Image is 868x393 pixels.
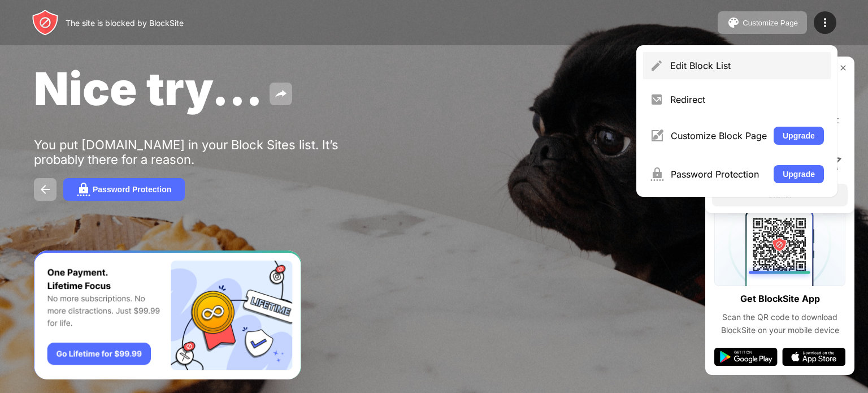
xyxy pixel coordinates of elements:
img: rate-us-close.svg [839,63,848,72]
div: Scan the QR code to download BlockSite on your mobile device [714,311,845,336]
div: You put [DOMAIN_NAME] in your Block Sites list. It’s probably there for a reason. [34,137,383,167]
span: Nice try... [34,61,263,116]
img: password.svg [77,183,90,196]
div: Password Protection [93,185,171,194]
img: back.svg [38,183,52,196]
img: menu-pencil.svg [650,59,663,72]
div: Customize Block Page [671,130,767,141]
button: Password Protection [63,178,185,201]
img: menu-customize.svg [650,129,664,142]
img: menu-icon.svg [818,16,832,29]
div: Edit Block List [670,60,824,71]
div: Get BlockSite App [740,291,820,307]
div: The site is blocked by BlockSite [66,18,184,28]
img: menu-redirect.svg [650,93,663,106]
img: header-logo.svg [32,9,59,36]
img: share.svg [274,87,288,101]
div: Customize Page [743,19,798,27]
div: Redirect [670,94,824,105]
img: app-store.svg [782,348,845,366]
button: Upgrade [774,127,824,145]
iframe: Banner [34,251,301,380]
button: Customize Page [718,11,807,34]
button: Upgrade [774,165,824,183]
div: Password Protection [671,169,767,180]
img: pallet.svg [727,16,740,29]
img: menu-password.svg [650,167,664,181]
img: google-play.svg [714,348,778,366]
